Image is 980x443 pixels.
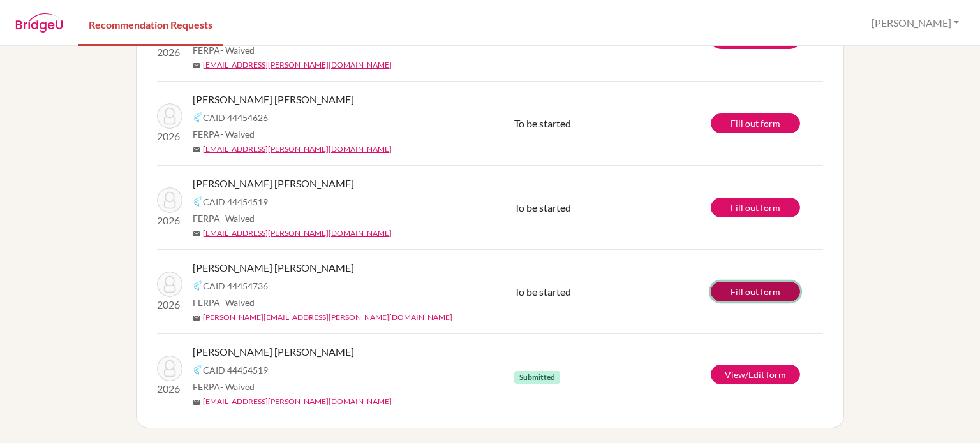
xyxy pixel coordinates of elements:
span: mail [193,146,200,154]
a: Fill out form [711,282,800,301]
span: [PERSON_NAME] [PERSON_NAME] [193,344,354,359]
a: [EMAIL_ADDRESS][PERSON_NAME][DOMAIN_NAME] [203,228,392,239]
a: Recommendation Requests [78,2,223,46]
a: View/Edit form [711,365,800,384]
span: FERPA [193,380,255,393]
span: To be started [514,201,571,214]
span: [PERSON_NAME] [PERSON_NAME] [193,92,354,107]
span: [PERSON_NAME] [PERSON_NAME] [193,260,354,275]
span: mail [193,230,200,238]
span: - Waived [220,129,255,140]
img: BridgeU logo [15,13,63,33]
p: 2026 [157,213,182,228]
img: Common App logo [193,280,203,291]
img: CUBILLOS OCAMPO, MARIANA [157,103,182,129]
span: - Waived [220,213,255,224]
span: CAID 44454736 [203,279,268,293]
p: 2026 [157,129,182,144]
img: OLANO PIEDRAHITA, TOMAS [157,272,182,297]
p: 2026 [157,381,182,396]
span: To be started [514,286,571,298]
span: CAID 44454519 [203,195,268,208]
a: Fill out form [711,113,800,133]
p: 2026 [157,45,182,60]
span: FERPA [193,127,255,141]
span: - Waived [220,297,255,308]
span: mail [193,62,200,69]
img: Common App logo [193,112,203,122]
p: 2026 [157,297,182,312]
span: FERPA [193,212,255,225]
span: - Waived [220,45,255,55]
span: To be started [514,117,571,129]
img: Common App logo [193,196,203,207]
span: [PERSON_NAME] [PERSON_NAME] [193,176,354,191]
img: GONZALEZ RIZO, MARIA PAULA [157,187,182,213]
img: Common App logo [193,365,203,375]
img: GONZALEZ RIZO, MARIA PAULA [157,356,182,381]
a: Fill out form [711,198,800,217]
button: [PERSON_NAME] [866,11,965,35]
span: CAID 44454626 [203,111,268,124]
span: Submitted [514,371,560,384]
a: [EMAIL_ADDRESS][PERSON_NAME][DOMAIN_NAME] [203,396,392,407]
span: FERPA [193,43,255,57]
span: CAID 44454519 [203,363,268,377]
span: mail [193,398,200,406]
a: [EMAIL_ADDRESS][PERSON_NAME][DOMAIN_NAME] [203,143,392,155]
span: - Waived [220,381,255,392]
a: [PERSON_NAME][EMAIL_ADDRESS][PERSON_NAME][DOMAIN_NAME] [203,312,452,323]
span: FERPA [193,296,255,309]
a: [EMAIL_ADDRESS][PERSON_NAME][DOMAIN_NAME] [203,59,392,71]
span: mail [193,314,200,322]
